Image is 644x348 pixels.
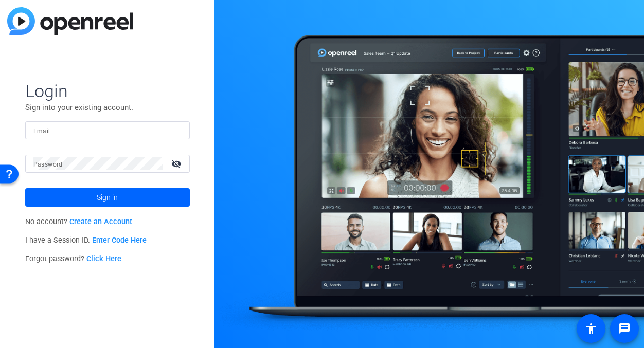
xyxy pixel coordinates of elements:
img: blue-gradient.svg [7,7,133,35]
a: Create an Account [69,217,132,226]
span: I have a Session ID. [25,236,147,245]
span: Login [25,80,190,102]
a: Enter Code Here [92,236,147,245]
mat-label: Password [33,161,63,168]
a: Click Here [86,254,121,263]
span: No account? [25,217,133,226]
mat-icon: visibility_off [165,156,190,171]
p: Sign into your existing account. [25,102,190,113]
mat-label: Email [33,127,50,135]
span: Sign in [97,185,118,210]
input: Enter Email Address [33,124,182,136]
mat-icon: accessibility [585,322,597,335]
button: Sign in [25,188,190,207]
mat-icon: message [618,322,631,335]
span: Forgot password? [25,254,122,263]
